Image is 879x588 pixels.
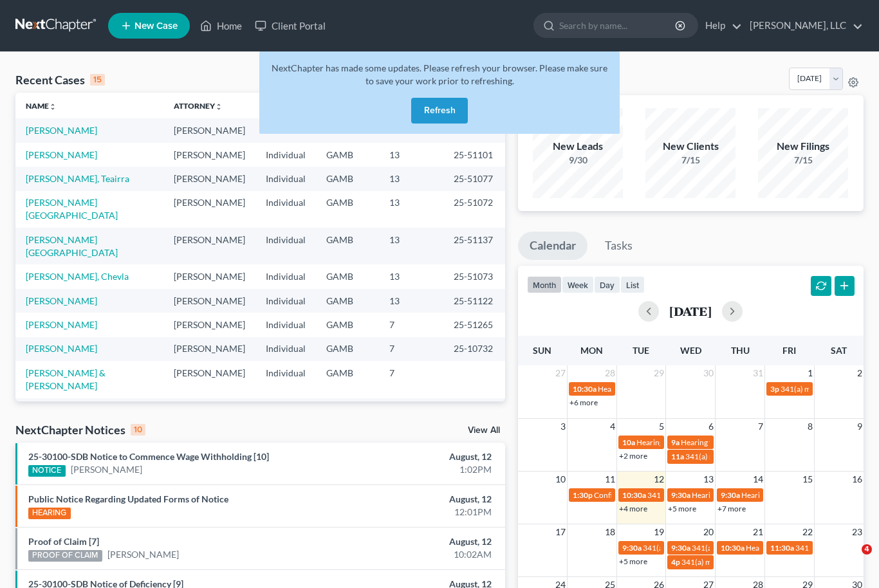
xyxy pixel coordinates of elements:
[554,524,567,540] span: 17
[49,103,57,111] i: unfold_more
[163,118,255,142] td: [PERSON_NAME]
[272,62,607,86] span: NextChapter has made some updates. Please refresh your browser. Please make sure to save your wor...
[741,490,842,500] span: Hearing for [PERSON_NAME]
[633,345,649,356] span: Tue
[801,472,814,487] span: 15
[680,345,701,356] span: Wed
[15,422,145,437] div: NextChapter Notices
[316,289,379,313] td: GAMB
[594,490,740,500] span: Confirmation hearing for [PERSON_NAME]
[255,118,316,142] td: Individual
[379,228,443,264] td: 13
[554,365,567,381] span: 27
[316,228,379,264] td: GAMB
[255,313,316,336] td: Individual
[316,264,379,288] td: GAMB
[604,365,616,381] span: 28
[316,398,379,422] td: GAMB
[645,139,736,154] div: New Clients
[379,143,443,167] td: 13
[255,337,316,361] td: Individual
[316,337,379,361] td: GAMB
[443,228,505,264] td: 25-51137
[346,535,492,548] div: August, 12
[707,419,715,434] span: 6
[316,167,379,190] td: GAMB
[746,543,846,553] span: Hearing for [PERSON_NAME]
[26,149,97,160] a: [PERSON_NAME]
[598,384,698,394] span: Hearing for [PERSON_NAME]
[28,465,66,477] div: NOTICE
[692,490,854,500] span: Hearing for [PERSON_NAME] [PERSON_NAME]
[622,543,642,553] span: 9:30a
[731,345,750,356] span: Thu
[604,472,616,487] span: 11
[346,493,492,506] div: August, 12
[443,143,505,167] td: 25-51101
[411,98,468,124] button: Refresh
[215,103,223,111] i: unfold_more
[801,524,814,540] span: 22
[346,548,492,561] div: 10:02AM
[26,101,57,111] a: Nameunfold_more
[255,264,316,288] td: Individual
[652,524,665,540] span: 19
[658,419,665,434] span: 5
[685,452,810,461] span: 341(a) meeting for [PERSON_NAME]
[699,14,742,37] a: Help
[468,426,500,435] a: View All
[573,490,593,500] span: 1:30p
[379,337,443,361] td: 7
[379,167,443,190] td: 13
[671,543,690,553] span: 9:30a
[346,450,492,463] div: August, 12
[174,101,223,111] a: Attorneyunfold_more
[28,493,228,504] a: Public Notice Regarding Updated Forms of Notice
[131,424,145,436] div: 10
[636,437,737,447] span: Hearing for [PERSON_NAME]
[619,451,647,461] a: +2 more
[609,419,616,434] span: 4
[255,191,316,228] td: Individual
[26,343,97,354] a: [PERSON_NAME]
[163,313,255,336] td: [PERSON_NAME]
[619,504,647,513] a: +4 more
[806,419,814,434] span: 8
[346,463,492,476] div: 1:02PM
[856,365,864,381] span: 2
[594,276,620,293] button: day
[681,437,843,447] span: Hearing for [PERSON_NAME] [PERSON_NAME]
[255,398,316,422] td: Individual
[593,232,644,260] a: Tasks
[518,232,588,260] a: Calendar
[28,451,269,462] a: 25-30100-SDB Notice to Commence Wage Withholding [10]
[757,419,764,434] span: 7
[647,490,772,500] span: 341(a) meeting for [PERSON_NAME]
[379,289,443,313] td: 13
[163,167,255,190] td: [PERSON_NAME]
[26,197,118,221] a: [PERSON_NAME][GEOGRAPHIC_DATA]
[652,472,665,487] span: 12
[856,419,864,434] span: 9
[721,490,740,500] span: 9:30a
[770,543,794,553] span: 11:30a
[26,271,129,282] a: [PERSON_NAME], Chevla
[862,544,872,555] span: 4
[379,313,443,336] td: 7
[163,264,255,288] td: [PERSON_NAME]
[835,544,866,575] iframe: Intercom live chat
[26,367,106,391] a: [PERSON_NAME] & [PERSON_NAME]
[554,472,567,487] span: 10
[758,154,848,167] div: 7/15
[671,490,690,500] span: 9:30a
[107,548,179,561] a: [PERSON_NAME]
[743,14,863,37] a: [PERSON_NAME], LLC
[851,472,864,487] span: 16
[379,398,443,422] td: 7
[604,524,616,540] span: 18
[752,365,764,381] span: 31
[443,264,505,288] td: 25-51073
[255,228,316,264] td: Individual
[15,72,105,87] div: Recent Cases
[163,337,255,361] td: [PERSON_NAME]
